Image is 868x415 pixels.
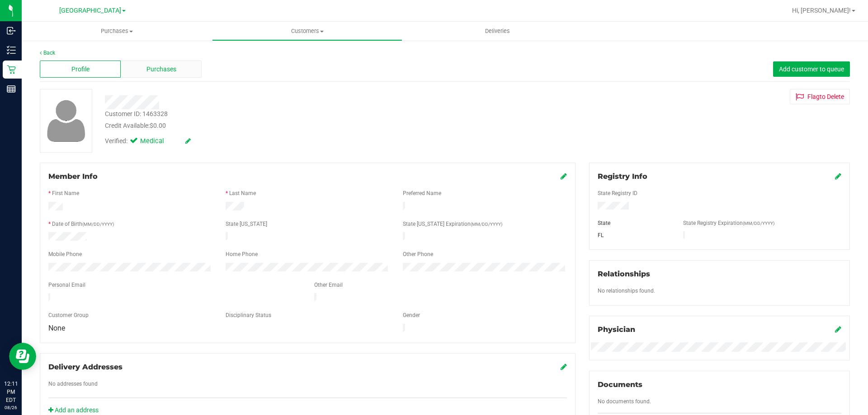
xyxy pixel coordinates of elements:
[314,281,343,289] label: Other Email
[471,222,502,227] span: (MM/DD/YYYY)
[403,250,433,258] label: Other Phone
[150,122,166,129] span: $0.00
[598,172,647,181] span: Registry Info
[229,189,256,197] label: Last Name
[7,26,16,35] inline-svg: Inbound
[7,84,16,93] inline-svg: Reports
[226,311,271,319] label: Disciplinary Status
[105,109,168,119] div: Customer ID: 1463328
[683,219,774,227] label: State Registry Expiration
[48,250,82,258] label: Mobile Phone
[598,380,642,389] span: Documents
[48,172,98,181] span: Member Info
[7,65,16,74] inline-svg: Retail
[403,189,441,197] label: Preferred Name
[48,363,123,371] span: Delivery Addresses
[598,287,655,295] label: No relationships found.
[790,89,850,104] button: Flagto Delete
[598,325,635,334] span: Physician
[473,27,522,35] span: Deliveries
[48,324,65,332] span: None
[9,343,36,370] iframe: Resource center
[598,189,637,197] label: State Registry ID
[226,250,258,258] label: Home Phone
[779,65,844,73] span: Add customer to queue
[140,136,176,146] span: Medical
[212,22,402,41] a: Customers
[105,136,191,146] div: Verified:
[792,7,851,14] span: Hi, [PERSON_NAME]!
[82,222,114,227] span: (MM/DD/YYYY)
[22,22,212,41] a: Purchases
[71,65,90,74] span: Profile
[52,189,79,197] label: First Name
[7,46,16,55] inline-svg: Inventory
[402,22,593,41] a: Deliveries
[40,50,55,56] a: Back
[591,231,677,239] div: FL
[773,61,850,77] button: Add customer to queue
[48,281,85,289] label: Personal Email
[42,98,90,144] img: user-icon.png
[146,65,176,74] span: Purchases
[48,406,99,414] a: Add an address
[48,380,98,388] label: No addresses found
[22,27,212,35] span: Purchases
[598,270,650,278] span: Relationships
[105,121,503,131] div: Credit Available:
[403,220,502,228] label: State [US_STATE] Expiration
[59,7,121,14] span: [GEOGRAPHIC_DATA]
[212,27,402,35] span: Customers
[598,398,651,405] span: No documents found.
[591,219,677,227] div: State
[48,311,89,319] label: Customer Group
[743,221,774,226] span: (MM/DD/YYYY)
[4,380,18,404] p: 12:11 PM EDT
[403,311,420,319] label: Gender
[4,404,18,411] p: 08/26
[52,220,114,228] label: Date of Birth
[226,220,267,228] label: State [US_STATE]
